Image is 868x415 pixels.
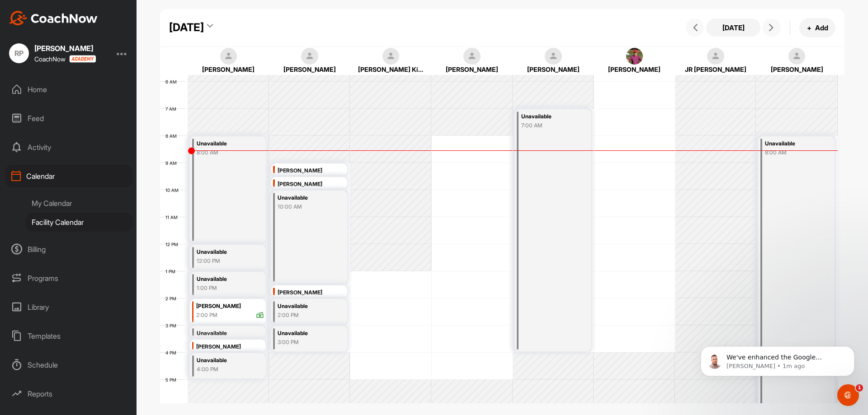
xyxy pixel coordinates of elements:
[626,48,643,65] img: square_a23e69041d80c88545071d25f8652347.jpg
[160,133,186,139] div: 8 AM
[765,149,823,157] div: 8:00 AM
[278,193,335,203] div: Unavailable
[160,269,184,274] div: 1 PM
[278,179,345,190] div: [PERSON_NAME]
[521,112,579,122] div: Unavailable
[788,48,806,65] img: square_default-ef6cabf814de5a2bf16c804365e32c732080f9872bdf737d349900a9daf73cf9.png
[160,296,185,301] div: 2 PM
[439,65,505,74] div: [PERSON_NAME]
[197,365,254,373] div: 4:00 PM
[602,65,668,74] div: [PERSON_NAME]
[5,354,132,376] div: Schedule
[39,26,153,132] span: We've enhanced the Google Calendar integration for a more seamless experience. If you haven't lin...
[197,257,254,265] div: 12:00 PM
[807,23,811,33] span: +
[196,301,264,312] div: [PERSON_NAME]
[5,107,132,130] div: Feed
[69,55,96,63] img: CoachNow acadmey
[837,384,859,406] iframe: Intercom live chat
[706,19,760,37] button: [DATE]
[25,213,132,232] div: Facility Calendar
[9,43,29,63] div: RP
[463,48,481,65] img: square_default-ef6cabf814de5a2bf16c804365e32c732080f9872bdf737d349900a9daf73cf9.png
[683,65,749,74] div: JR [PERSON_NAME]
[160,377,185,382] div: 5 PM
[160,350,185,355] div: 4 PM
[195,65,261,74] div: [PERSON_NAME]
[197,328,254,339] div: Unavailable
[5,165,132,187] div: Calendar
[160,160,186,166] div: 9 AM
[160,242,187,247] div: 12 PM
[197,274,254,284] div: Unavailable
[160,323,185,328] div: 3 PM
[5,78,132,101] div: Home
[196,311,217,319] div: 2:00 PM
[278,328,335,339] div: Unavailable
[765,139,823,149] div: Unavailable
[687,327,868,391] iframe: Intercom notifications message
[220,48,237,65] img: square_default-ef6cabf814de5a2bf16c804365e32c732080f9872bdf737d349900a9daf73cf9.png
[5,296,132,318] div: Library
[169,19,204,36] div: [DATE]
[799,18,835,37] button: +Add
[197,139,254,149] div: Unavailable
[521,121,579,130] div: 7:00 AM
[764,65,830,74] div: [PERSON_NAME]
[278,338,335,346] div: 3:00 PM
[197,149,254,157] div: 8:00 AM
[301,48,318,65] img: square_default-ef6cabf814de5a2bf16c804365e32c732080f9872bdf737d349900a9daf73cf9.png
[160,214,187,220] div: 11 AM
[197,355,254,366] div: Unavailable
[520,65,586,74] div: [PERSON_NAME]
[278,166,345,176] div: [PERSON_NAME]
[34,55,96,63] div: CoachNow
[5,267,132,289] div: Programs
[545,48,562,65] img: square_default-ef6cabf814de5a2bf16c804365e32c732080f9872bdf737d349900a9daf73cf9.png
[39,35,156,43] p: Message from Alex, sent 1m ago
[707,48,724,65] img: square_default-ef6cabf814de5a2bf16c804365e32c732080f9872bdf737d349900a9daf73cf9.png
[25,194,132,213] div: My Calendar
[5,382,132,405] div: Reports
[160,187,188,193] div: 10 AM
[5,136,132,159] div: Activity
[197,284,254,292] div: 1:00 PM
[382,48,400,65] img: square_default-ef6cabf814de5a2bf16c804365e32c732080f9872bdf737d349900a9daf73cf9.png
[5,325,132,347] div: Templates
[856,384,863,392] span: 1
[34,45,96,52] div: [PERSON_NAME]
[196,342,264,352] div: [PERSON_NAME]
[160,79,186,84] div: 6 AM
[160,106,185,112] div: 7 AM
[197,247,254,257] div: Unavailable
[278,301,335,312] div: Unavailable
[358,65,424,74] div: [PERSON_NAME] Kitchen
[278,203,335,211] div: 10:00 AM
[277,65,343,74] div: [PERSON_NAME]
[5,238,132,261] div: Billing
[278,311,335,319] div: 2:00 PM
[278,288,345,298] div: [PERSON_NAME]
[9,11,98,25] img: CoachNow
